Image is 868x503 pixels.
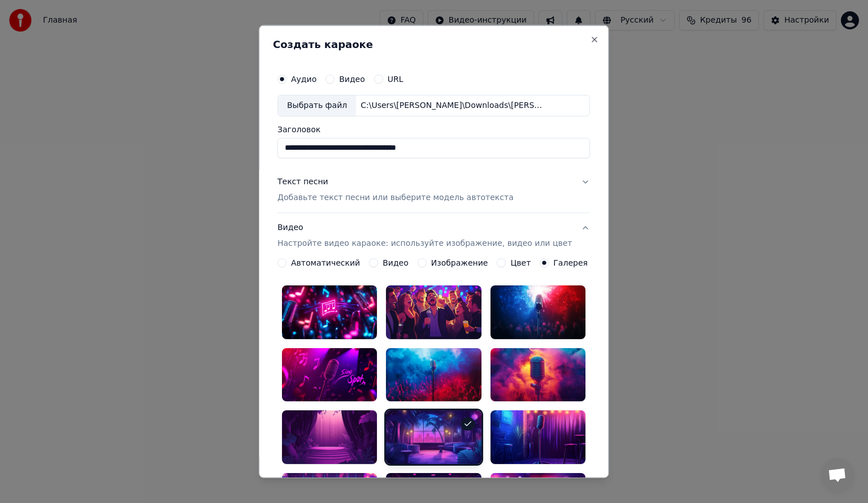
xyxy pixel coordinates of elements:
label: Галерея [554,258,588,266]
div: C:\Users\[PERSON_NAME]\Downloads\[PERSON_NAME] — В наших глазах огни.mp3 [356,100,548,111]
label: Изображение [431,258,488,266]
button: ВидеоНастройте видео караоке: используйте изображение, видео или цвет [277,213,590,258]
p: Настройте видео караоке: используйте изображение, видео или цвет [277,237,572,249]
div: Видео [277,222,572,249]
h2: Создать караоке [273,40,594,50]
div: Выбрать файл [278,96,356,116]
button: Текст песниДобавьте текст песни или выберите модель автотекста [277,167,590,212]
label: Аудио [291,75,316,83]
div: Текст песни [277,176,328,187]
label: Видео [339,75,365,83]
p: Добавьте текст песни или выберите модель автотекста [277,192,514,203]
label: Заголовок [277,125,590,133]
label: Цвет [511,258,531,266]
label: URL [388,75,403,83]
label: Видео [383,258,409,266]
label: Автоматический [291,258,360,266]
